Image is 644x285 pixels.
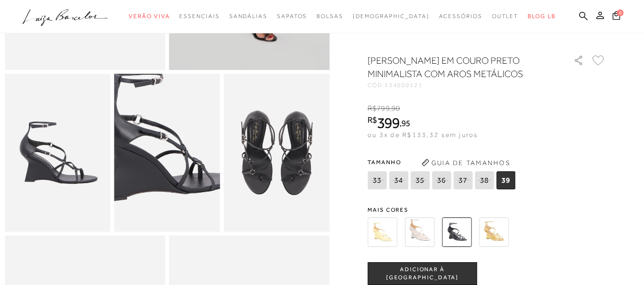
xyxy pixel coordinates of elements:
[353,13,429,20] span: [DEMOGRAPHIC_DATA]
[479,217,509,247] img: SANDÁLIA ANABELA METALIZADA DOURADA MINIMALISTA COM AROS METÁLICOS
[453,171,472,189] span: 37
[439,13,482,20] span: Acessórios
[224,74,329,232] img: image
[368,171,387,189] span: 33
[496,171,515,189] span: 39
[475,171,494,189] span: 38
[317,13,343,20] span: Bolsas
[368,54,546,80] h1: [PERSON_NAME] EM COURO PRETO MINIMALISTA COM AROS METÁLICOS
[229,8,267,25] a: categoryNavScreenReaderText
[442,217,471,247] img: SANDÁLIA ANABELA EM COURO PRETO MINIMALISTA COM AROS METÁLICOS
[439,8,482,25] a: categoryNavScreenReaderText
[377,104,389,113] span: 799
[277,8,307,25] a: categoryNavScreenReaderText
[368,82,558,88] div: CÓD:
[610,10,623,23] button: 0
[5,74,111,232] img: image
[385,82,423,88] span: 134000121
[528,8,555,25] a: BLOG LB
[528,13,555,20] span: BLOG LB
[390,104,400,113] i: ,
[368,116,377,124] i: R$
[391,104,400,113] span: 90
[368,262,477,285] button: ADICIONAR À [GEOGRAPHIC_DATA]
[389,171,408,189] span: 34
[129,13,170,20] span: Verão Viva
[492,13,519,20] span: Outlet
[179,8,219,25] a: categoryNavScreenReaderText
[353,8,429,25] a: noSubCategoriesText
[129,8,170,25] a: categoryNavScreenReaderText
[405,217,434,247] img: SANDÁLIA ANABELA EM COURO OFF WHITE MINIMALISTA COM AROS METÁLICOS
[418,155,513,170] button: Guia de Tamanhos
[317,8,343,25] a: categoryNavScreenReaderText
[368,131,478,138] span: ou 3x de R$133,32 sem juros
[410,171,429,189] span: 35
[368,217,397,247] img: SANDÁLIA ANABELA EM COURO AMARELO PALHA MINIMALISTA COM AROS METÁLICOS
[401,118,410,128] span: 95
[179,13,219,20] span: Essenciais
[229,13,267,20] span: Sandálias
[377,114,399,131] span: 399
[432,171,451,189] span: 36
[368,104,377,113] i: R$
[368,207,606,213] span: Mais cores
[617,10,624,16] span: 0
[368,155,518,169] span: Tamanho
[492,8,519,25] a: categoryNavScreenReaderText
[399,119,410,128] i: ,
[277,13,307,20] span: Sapatos
[368,265,477,282] span: ADICIONAR À [GEOGRAPHIC_DATA]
